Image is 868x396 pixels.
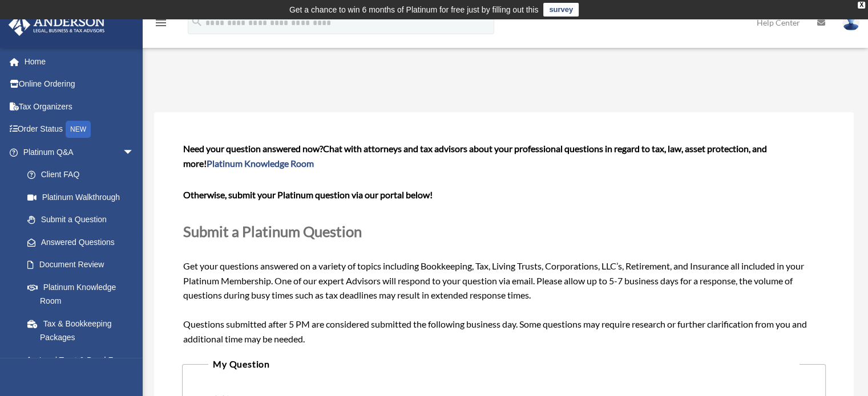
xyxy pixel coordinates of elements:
a: menu [154,20,168,30]
span: Need your question answered now? [183,143,323,154]
i: search [191,15,203,28]
a: Tax Organizers [8,95,151,118]
b: Otherwise, submit your Platinum question via our portal below! [183,189,433,200]
i: menu [154,16,168,30]
a: Land Trust & Deed Forum [16,349,151,371]
span: Submit a Platinum Question [183,223,362,240]
span: arrow_drop_down [123,141,146,164]
img: User Pic [842,14,859,31]
a: Home [8,50,151,73]
a: Platinum Knowledge Room [207,158,314,169]
a: Platinum Walkthrough [16,186,151,209]
span: Get your questions answered on a variety of topics including Bookkeeping, Tax, Living Trusts, Cor... [183,143,825,344]
img: Anderson Advisors Platinum Portal [5,14,108,36]
div: NEW [66,121,91,138]
a: Document Review [16,254,151,276]
a: survey [543,3,579,17]
a: Tax & Bookkeeping Packages [16,312,151,349]
a: Answered Questions [16,231,151,254]
a: Submit a Question [16,209,146,231]
a: Platinum Knowledge Room [16,276,151,312]
div: close [858,2,865,9]
a: Client FAQ [16,164,151,186]
legend: My Question [208,356,800,372]
span: Chat with attorneys and tax advisors about your professional questions in regard to tax, law, ass... [183,143,767,169]
a: Platinum Q&Aarrow_drop_down [8,141,151,164]
a: Order StatusNEW [8,118,151,141]
div: Get a chance to win 6 months of Platinum for free just by filling out this [289,3,539,17]
a: Online Ordering [8,73,151,96]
